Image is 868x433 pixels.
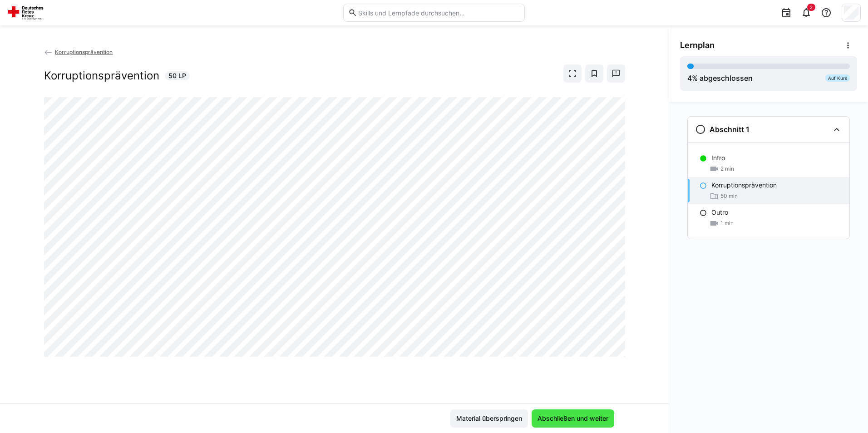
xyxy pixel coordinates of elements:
[450,409,528,428] button: Material überspringen
[687,73,753,84] div: % abgeschlossen
[536,414,610,423] span: Abschließen und weiter
[55,49,113,55] span: Korruptionsprävention
[357,9,520,17] input: Skills und Lernpfade durchsuchen…
[687,74,692,83] span: 4
[532,409,614,428] button: Abschließen und weiter
[168,71,186,80] span: 50 LP
[711,181,777,190] p: Korruptionsprävention
[711,208,728,217] p: Outro
[711,153,725,162] p: Intro
[720,192,738,200] span: 50 min
[44,69,159,83] h2: Korruptionsprävention
[825,74,850,82] div: Auf Kurs
[720,165,734,172] span: 2 min
[720,220,734,227] span: 1 min
[44,49,113,55] a: Korruptionsprävention
[810,5,813,10] span: 2
[455,414,523,423] span: Material überspringen
[710,125,750,134] h3: Abschnitt 1
[680,40,715,50] span: Lernplan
